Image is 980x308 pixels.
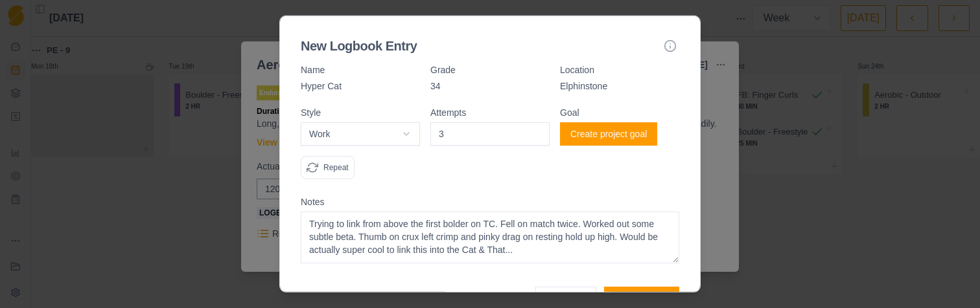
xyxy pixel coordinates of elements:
[301,65,420,74] label: Name
[301,197,679,206] label: Notes
[430,65,456,74] label: Grade
[560,122,657,146] button: Create project goal
[301,108,420,117] label: Style
[430,122,550,146] input: Number of attempts
[323,162,349,173] p: Repeat
[560,80,679,93] p: Elphinstone
[560,108,679,117] label: Goal
[430,108,550,117] label: Attempts
[560,65,679,74] label: Location
[301,80,420,93] p: Hyper Cat
[430,80,550,93] p: 34
[301,37,417,55] h2: New Logbook Entry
